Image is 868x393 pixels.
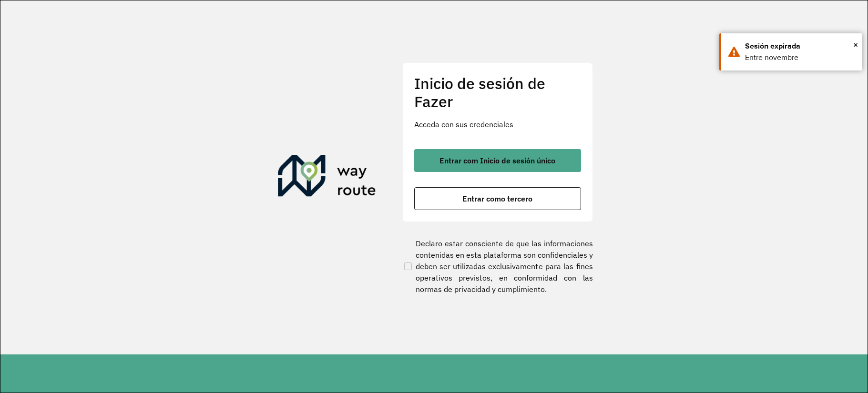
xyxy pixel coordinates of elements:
font: Declaro estar consciente de que las informaciones contenidas en esta plataforma son confidenciale... [416,239,593,294]
button: botón [414,187,581,210]
font: × [853,40,858,50]
font: Entre novembre [745,53,798,61]
font: Inicio de sesión de Fazer [414,73,545,111]
font: Acceda con sus credenciales [414,120,513,129]
img: Roteirizador AmbevTech [278,155,376,201]
div: Sesión expirada [745,40,855,52]
font: Entrar com Inicio de sesión único [439,156,555,165]
button: botón [414,149,581,172]
font: Sesión expirada [745,42,800,50]
font: Entrar como tercero [462,194,532,203]
button: Cerca [853,38,858,52]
